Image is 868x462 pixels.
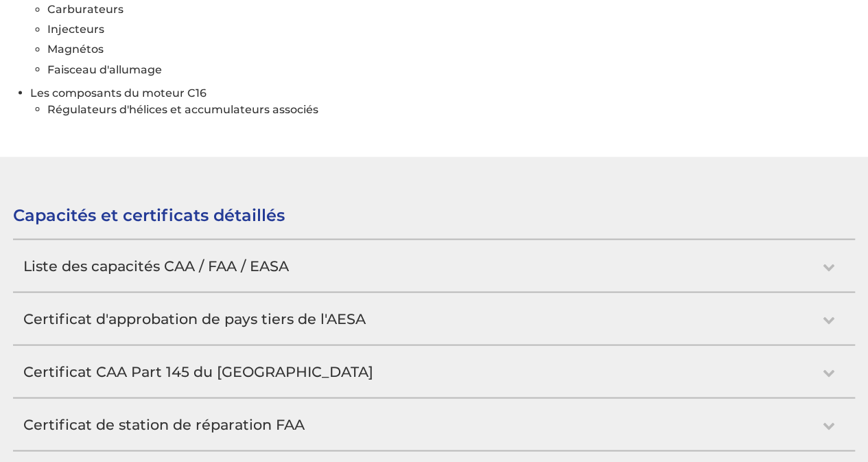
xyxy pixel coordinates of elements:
[47,99,855,119] li: Régulateurs d'hélices et accumulateurs associés
[13,240,855,291] h2: Liste des capacités CAA / FAA / EASA
[13,345,855,397] h2: Certificat CAA Part 145 du [GEOGRAPHIC_DATA]
[30,82,855,122] li: Les composants du moteur C16
[47,19,855,39] li: Injecteurs
[13,292,855,344] h2: Certificat d'approbation de pays tiers de l'AESA
[13,398,855,450] h2: Certificat de station de réparation FAA
[47,59,855,79] li: Faisceau d'allumage
[13,205,285,224] span: Capacités et certificats détaillés
[47,39,855,59] li: Magnétos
